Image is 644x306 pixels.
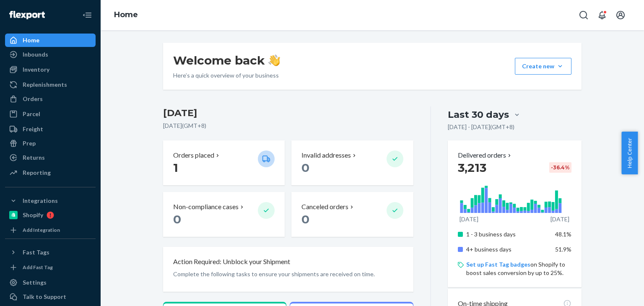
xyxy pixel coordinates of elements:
[23,197,58,205] div: Integrations
[301,202,348,212] p: Canceled orders
[23,211,43,219] div: Shopify
[612,7,629,23] button: Open account menu
[23,36,39,44] div: Home
[173,150,214,160] p: Orders placed
[5,208,96,222] a: Shopify
[5,107,96,121] a: Parcel
[23,125,43,133] div: Freight
[5,166,96,179] a: Reporting
[23,264,53,271] div: Add Fast Tag
[5,262,96,272] a: Add Fast Tag
[291,192,413,237] button: Canceled orders 0
[466,261,530,268] a: Set up Fast Tag badges
[448,108,509,121] div: Last 30 days
[23,65,49,74] div: Inventory
[23,139,36,148] div: Prep
[549,162,571,173] div: -36.4 %
[173,71,280,80] p: Here’s a quick overview of your business
[301,161,309,175] span: 0
[301,150,351,160] p: Invalid addresses
[173,53,280,68] h1: Welcome back
[5,48,96,61] a: Inbounds
[163,140,285,185] button: Orders placed 1
[291,140,413,185] button: Invalid addresses 0
[555,246,571,253] span: 51.9%
[114,10,138,19] a: Home
[9,11,45,19] img: Flexport logo
[466,230,549,239] p: 1 - 3 business days
[551,215,569,223] p: [DATE]
[23,278,47,287] div: Settings
[458,150,513,160] button: Delivered orders
[23,293,66,301] div: Talk to Support
[460,215,478,223] p: [DATE]
[23,153,45,162] div: Returns
[163,192,285,237] button: Non-compliance cases 0
[173,161,178,175] span: 1
[23,50,48,59] div: Inbounds
[621,132,638,174] button: Help Center
[23,248,49,257] div: Fast Tags
[5,151,96,164] a: Returns
[5,34,96,47] a: Home
[173,212,181,226] span: 0
[107,3,145,27] ol: breadcrumbs
[5,290,96,303] a: Talk to Support
[466,245,549,254] p: 4+ business days
[173,257,290,267] p: Action Required: Unblock your Shipment
[515,58,571,75] button: Create new
[23,226,60,233] div: Add Integration
[448,123,514,131] p: [DATE] - [DATE] ( GMT+8 )
[163,122,413,130] p: [DATE] ( GMT+8 )
[5,194,96,207] button: Integrations
[5,246,96,259] button: Fast Tags
[79,7,96,23] button: Close Navigation
[5,276,96,289] a: Settings
[5,225,96,235] a: Add Integration
[5,78,96,91] a: Replenishments
[173,202,239,212] p: Non-compliance cases
[5,63,96,76] a: Inventory
[23,95,43,103] div: Orders
[23,110,40,118] div: Parcel
[5,137,96,150] a: Prep
[173,270,403,278] p: Complete the following tasks to ensure your shipments are received on time.
[268,54,280,66] img: hand-wave emoji
[458,161,486,175] span: 3,213
[23,169,51,177] div: Reporting
[575,7,592,23] button: Open Search Box
[301,212,309,226] span: 0
[594,7,610,23] button: Open notifications
[555,231,571,238] span: 48.1%
[5,92,96,106] a: Orders
[163,106,413,120] h3: [DATE]
[5,122,96,136] a: Freight
[466,260,571,277] p: on Shopify to boost sales conversion by up to 25%.
[23,80,67,89] div: Replenishments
